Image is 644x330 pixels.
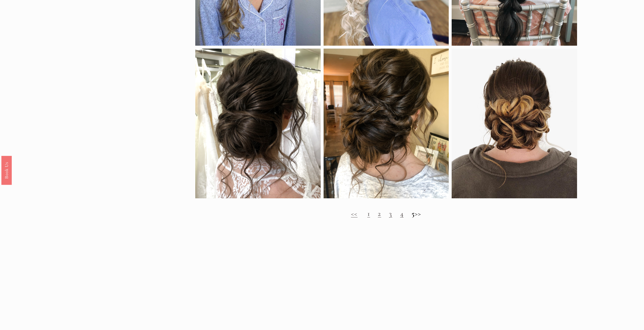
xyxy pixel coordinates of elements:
[389,209,392,218] a: 3
[412,209,415,218] strong: 5
[195,209,577,218] h2: >>
[400,209,404,218] a: 4
[367,209,370,218] a: 1
[1,156,12,185] a: Book Us
[378,209,381,218] a: 2
[351,209,358,218] a: <<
